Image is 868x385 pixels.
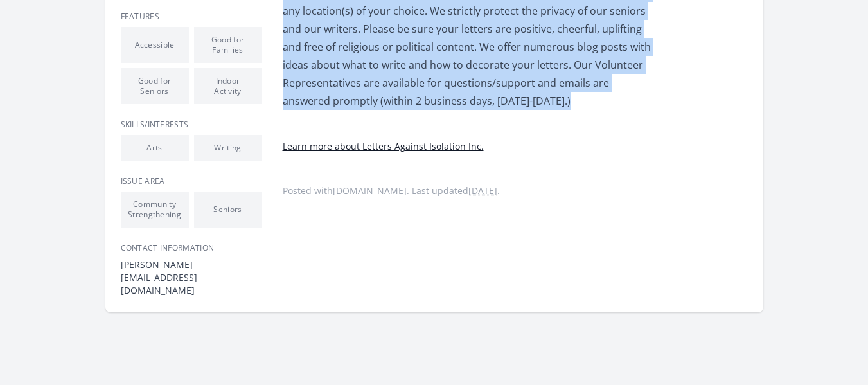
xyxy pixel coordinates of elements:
[121,120,262,130] h3: Skills/Interests
[194,27,262,63] li: Good for Families
[121,176,262,186] h3: Issue area
[194,192,262,228] li: Seniors
[121,271,262,297] dd: [EMAIL_ADDRESS][DOMAIN_NAME]
[194,135,262,161] li: Writing
[121,192,189,228] li: Community Strengthening
[121,135,189,161] li: Arts
[121,27,189,63] li: Accessible
[194,68,262,104] li: Indoor Activity
[121,12,262,22] h3: Features
[468,184,497,197] abbr: Mon, Apr 7, 2025 4:52 PM
[121,68,189,104] li: Good for Seniors
[283,186,748,196] p: Posted with . Last updated .
[283,140,484,152] a: Learn more about Letters Against Isolation Inc.
[121,258,262,271] dt: [PERSON_NAME]
[333,184,407,197] a: [DOMAIN_NAME]
[121,243,262,253] h3: Contact Information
